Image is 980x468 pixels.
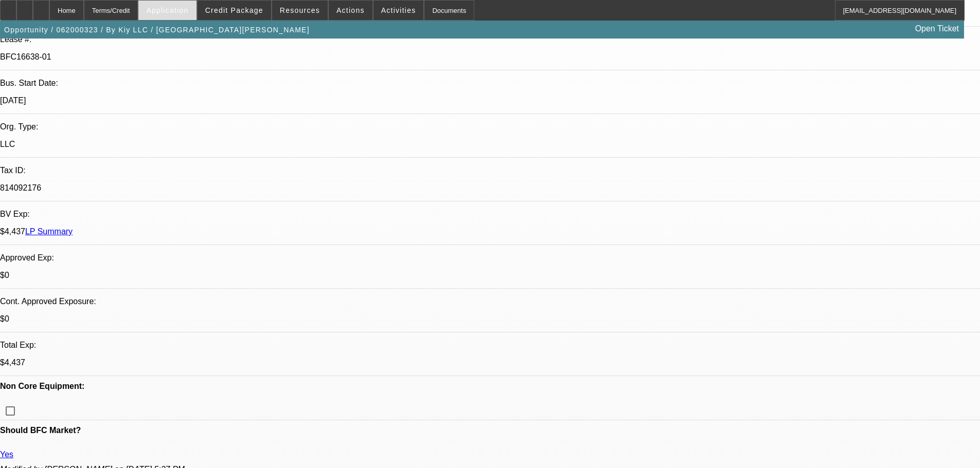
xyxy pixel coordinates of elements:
[336,6,365,14] span: Actions
[205,6,263,14] span: Credit Package
[146,6,188,14] span: Application
[373,1,424,20] button: Activities
[381,6,416,14] span: Activities
[4,26,310,34] span: Opportunity / 062000323 / By Kiy LLC / [GEOGRAPHIC_DATA][PERSON_NAME]
[272,1,328,20] button: Resources
[198,1,271,20] button: Credit Package
[25,227,73,236] a: LP Summary
[329,1,372,20] button: Actions
[280,6,320,14] span: Resources
[138,1,196,20] button: Application
[911,20,963,38] a: Open Ticket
